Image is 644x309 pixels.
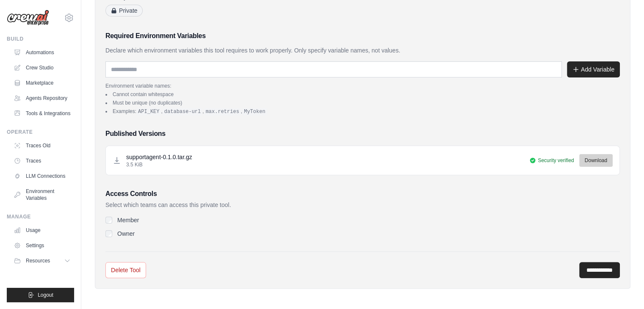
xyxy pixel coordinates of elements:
[10,46,74,59] a: Automations
[117,216,139,224] label: Member
[10,223,74,237] a: Usage
[204,108,241,116] code: max.retries
[242,108,267,116] code: MyToken
[26,257,50,264] span: Resources
[10,91,74,105] a: Agents Repository
[579,154,613,167] a: Download
[105,108,620,115] li: Examples: , , ,
[126,153,192,161] p: supportagent-0.1.0.tar.gz
[10,169,74,183] a: LLM Connections
[105,91,620,98] li: Cannot contain whitespace
[10,107,74,120] a: Tools & Integrations
[10,239,74,252] a: Settings
[105,262,146,278] a: Delete Tool
[10,76,74,90] a: Marketplace
[105,99,620,106] li: Must be unique (no duplicates)
[105,189,620,199] h3: Access Controls
[126,161,192,168] p: 3.5 KiB
[7,129,74,135] div: Operate
[105,46,620,55] p: Declare which environment variables this tool requires to work properly. Only specify variable na...
[567,61,620,77] button: Add Variable
[136,108,161,116] code: API_KEY
[105,5,143,17] span: Private
[10,61,74,74] a: Crew Studio
[10,154,74,168] a: Traces
[117,229,135,238] label: Owner
[7,213,74,220] div: Manage
[105,201,620,209] p: Select which teams can access this private tool.
[38,292,53,298] span: Logout
[10,254,74,268] button: Resources
[7,10,49,26] img: Logo
[163,108,202,116] code: database-url
[10,139,74,152] a: Traces Old
[105,129,620,139] h3: Published Versions
[105,31,620,41] h3: Required Environment Variables
[10,185,74,205] a: Environment Variables
[7,36,74,42] div: Build
[7,288,74,302] button: Logout
[105,83,620,89] p: Environment variable names:
[538,157,574,164] span: Security verified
